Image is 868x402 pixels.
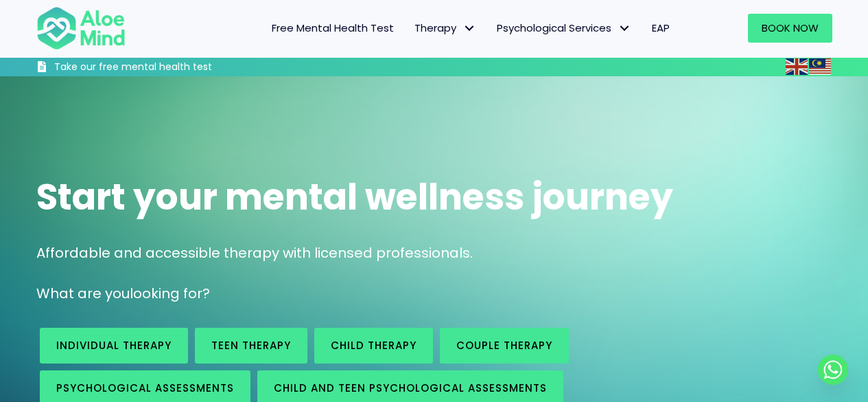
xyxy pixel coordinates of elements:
img: ms [809,58,831,75]
a: Child Therapy [314,328,433,364]
nav: Menu [143,14,680,43]
span: Couple therapy [456,338,552,353]
a: TherapyTherapy: submenu [404,14,486,43]
h3: Take our free mental health test [54,60,285,74]
span: Psychological Services [497,21,631,35]
a: Free Mental Health Test [261,14,404,43]
a: English [786,58,809,74]
span: EAP [652,21,670,35]
span: Individual therapy [56,338,172,353]
span: Start your mental wellness journey [36,172,673,222]
a: Whatsapp [818,355,848,385]
a: Couple therapy [440,328,569,364]
img: Aloe mind Logo [36,5,126,51]
img: en [786,58,808,75]
a: Book Now [748,14,832,43]
span: Psychological Services: submenu [615,19,635,38]
a: Take our free mental health test [36,60,285,76]
span: Psychological assessments [56,381,234,395]
span: Teen Therapy [211,338,291,353]
a: Psychological ServicesPsychological Services: submenu [486,14,642,43]
a: Individual therapy [40,328,188,364]
span: Child and Teen Psychological assessments [274,381,547,395]
span: Book Now [762,21,819,35]
a: EAP [642,14,680,43]
a: Teen Therapy [195,328,307,364]
span: Free Mental Health Test [272,21,394,35]
span: What are you [36,284,130,303]
span: Therapy [414,21,476,35]
span: looking for? [130,284,210,303]
span: Child Therapy [331,338,417,353]
span: Therapy: submenu [460,19,480,38]
a: Malay [809,58,832,74]
p: Affordable and accessible therapy with licensed professionals. [36,243,832,263]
